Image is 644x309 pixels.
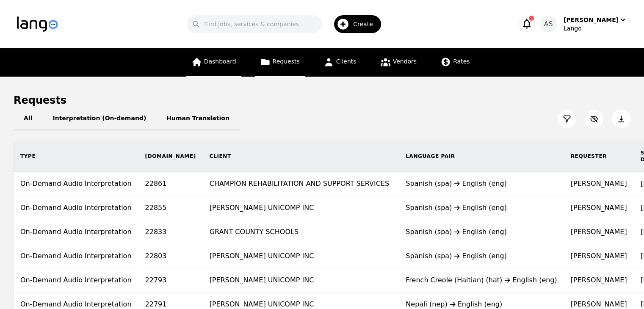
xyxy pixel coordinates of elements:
[564,172,634,196] td: [PERSON_NAME]
[203,196,399,220] td: [PERSON_NAME] UNICOMP INC
[406,179,557,189] div: Spanish (spa) English (eng)
[186,48,241,77] a: Dashboard
[393,58,417,65] span: Vendors
[564,220,634,244] td: [PERSON_NAME]
[14,172,138,196] td: On-Demand Audio Interpretation
[14,268,138,292] td: On-Demand Audio Interpretation
[564,268,634,292] td: [PERSON_NAME]
[564,24,627,33] div: Lango
[138,172,203,196] td: 22861
[322,12,386,36] button: Create
[564,244,634,268] td: [PERSON_NAME]
[255,48,305,77] a: Requests
[203,244,399,268] td: [PERSON_NAME] UNICOMP INC
[540,16,627,33] button: AS[PERSON_NAME]Lango
[544,19,553,29] span: AS
[14,196,138,220] td: On-Demand Audio Interpretation
[138,141,203,172] th: [DOMAIN_NAME]
[14,107,42,131] button: All
[585,110,603,128] button: Customize Column View
[14,94,66,107] h1: Requests
[406,227,557,237] div: Spanish (spa) English (eng)
[406,203,557,213] div: Spanish (spa) English (eng)
[156,107,240,131] button: Human Translation
[204,58,236,65] span: Dashboard
[14,220,138,244] td: On-Demand Audio Interpretation
[138,220,203,244] td: 22833
[203,141,399,172] th: Client
[42,107,156,131] button: Interpretation (On-demand)
[453,58,470,65] span: Rates
[564,141,634,172] th: Requester
[203,172,399,196] td: CHAMPION REHABILITATION AND SUPPORT SERVICES
[353,20,379,28] span: Create
[564,16,619,24] div: [PERSON_NAME]
[612,110,630,128] button: Export Jobs
[564,196,634,220] td: [PERSON_NAME]
[336,58,357,65] span: Clients
[406,275,557,285] div: French Creole (Haitian) (hat) English (eng)
[203,220,399,244] td: GRANT COUNTY SCHOOLS
[138,196,203,220] td: 22855
[273,58,300,65] span: Requests
[558,110,576,128] button: Filter
[318,48,362,77] a: Clients
[138,244,203,268] td: 22803
[203,268,399,292] td: [PERSON_NAME] UNICOMP INC
[435,48,475,77] a: Rates
[406,251,557,261] div: Spanish (spa) English (eng)
[14,141,138,172] th: Type
[138,268,203,292] td: 22793
[187,15,322,33] input: Find jobs, services & companies
[399,141,564,172] th: Language Pair
[375,48,422,77] a: Vendors
[14,244,138,268] td: On-Demand Audio Interpretation
[17,17,58,32] img: Logo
